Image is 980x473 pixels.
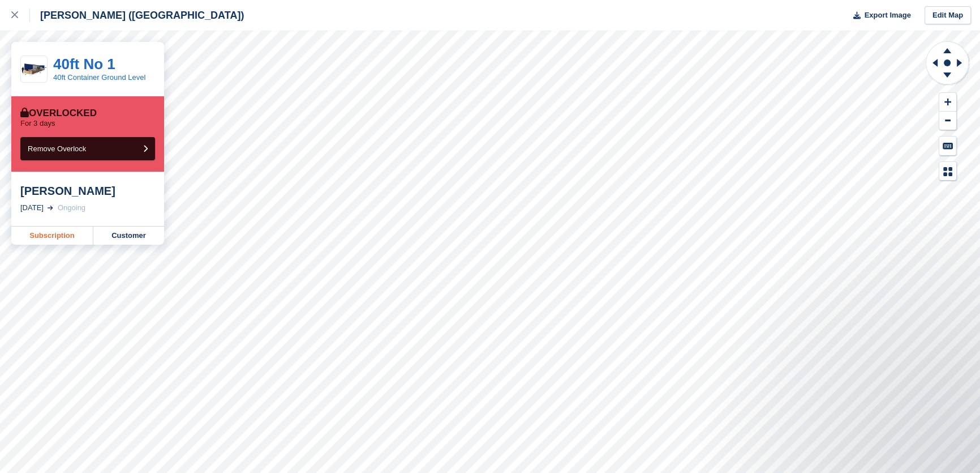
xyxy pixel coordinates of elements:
button: Map Legend [939,162,956,181]
div: [PERSON_NAME] ([GEOGRAPHIC_DATA]) [30,8,244,22]
p: For 3 days [20,119,55,128]
button: Remove Overlock [20,137,155,160]
button: Keyboard Shortcuts [939,137,956,155]
div: Ongoing [58,202,85,214]
div: [PERSON_NAME] [20,184,155,198]
span: Export Image [864,10,910,21]
div: [DATE] [20,202,44,214]
img: arrow-right-light-icn-cde0832a797a2874e46488d9cf13f60e5c3a73dbe684e267c42b8395dfbc2abf.svg [48,206,53,210]
button: Zoom Out [939,112,956,130]
div: Overlocked [20,108,97,119]
img: 40ft%20Pic.png [21,59,47,79]
button: Zoom In [939,93,956,112]
a: Subscription [11,227,93,245]
a: 40ft Container Ground Level [53,73,145,82]
a: Edit Map [925,6,971,25]
button: Export Image [846,6,911,25]
a: Customer [93,227,164,245]
span: Remove Overlock [28,144,86,153]
a: 40ft No 1 [53,56,115,73]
